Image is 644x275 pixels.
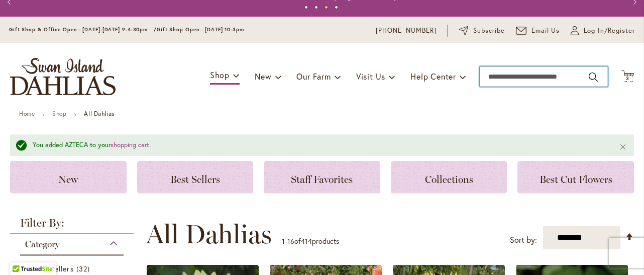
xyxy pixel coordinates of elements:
[10,58,116,95] a: store logo
[137,161,254,193] a: Best Sellers
[33,141,604,150] div: You added AZTECA to your .
[25,239,59,250] span: Category
[10,161,127,193] a: New
[531,26,560,36] span: Email Us
[8,239,36,267] iframe: Launch Accessibility Center
[146,219,272,249] span: All Dahlias
[584,26,635,36] span: Log In/Register
[540,173,612,185] span: Best Cut Flowers
[425,173,473,185] span: Collections
[111,141,149,149] a: shopping cart
[10,218,134,234] strong: Filter By:
[510,231,537,249] label: Sort by:
[264,161,380,193] a: Staff Favorites
[356,71,385,82] span: Visit Us
[291,173,353,185] span: Staff Favorites
[157,26,244,33] span: Gift Shop Open - [DATE] 10-3pm
[304,6,308,9] button: 1 of 4
[255,71,271,82] span: New
[335,6,338,9] button: 4 of 4
[626,75,629,82] span: 3
[210,70,230,80] span: Shop
[571,26,635,36] a: Log In/Register
[296,71,331,82] span: Our Farm
[459,26,505,36] a: Subscribe
[314,6,318,9] button: 2 of 4
[410,71,456,82] span: Help Center
[621,70,634,84] button: 3
[376,26,437,36] a: [PHONE_NUMBER]
[517,161,634,193] a: Best Cut Flowers
[52,110,66,117] a: Shop
[473,26,505,36] span: Subscribe
[282,236,285,246] span: 1
[33,263,114,274] a: Best Sellers
[287,236,294,246] span: 16
[76,263,92,274] span: 32
[282,233,339,249] p: - of products
[84,110,115,117] strong: All Dahlias
[9,26,157,33] span: Gift Shop & Office Open - [DATE]-[DATE] 9-4:30pm /
[170,173,220,185] span: Best Sellers
[516,26,560,36] a: Email Us
[19,110,35,117] a: Home
[58,173,78,185] span: New
[325,6,328,9] button: 3 of 4
[301,236,312,246] span: 414
[391,161,507,193] a: Collections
